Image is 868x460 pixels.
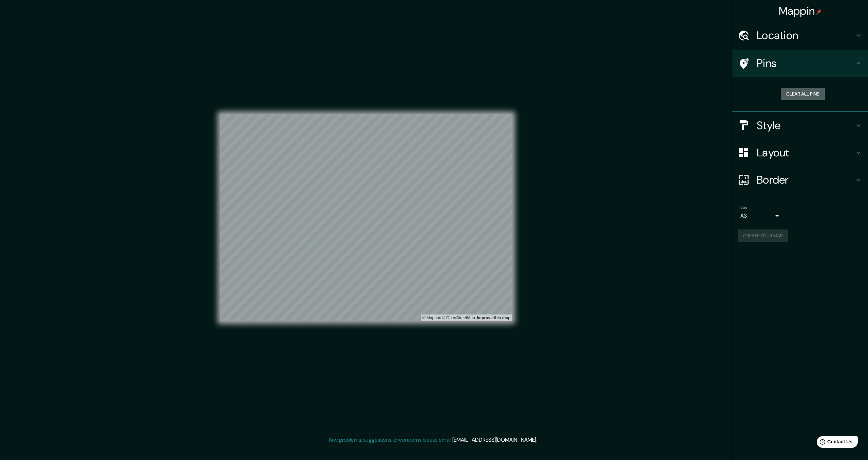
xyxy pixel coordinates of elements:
div: A3 [740,210,781,221]
h4: Mappin [779,4,822,18]
a: [EMAIL_ADDRESS][DOMAIN_NAME] [452,436,536,443]
div: Border [732,166,868,193]
div: Style [732,112,868,139]
h4: Pins [757,56,854,70]
a: Mapbox [422,316,441,320]
div: Pins [732,50,868,77]
iframe: Help widget launcher [808,433,861,453]
img: pin-icon.png [816,9,822,15]
a: OpenStreetMap [442,316,475,320]
div: Layout [732,139,868,166]
h4: Style [757,119,854,132]
p: Any problems, suggestions, or concerns please email . [328,436,537,444]
h4: Location [757,29,854,42]
label: Size [740,204,748,210]
h4: Border [757,173,854,187]
div: . [538,436,540,444]
canvas: Map [220,114,512,321]
h4: Layout [757,146,854,159]
button: Clear all pins [781,88,825,100]
div: Location [732,22,868,49]
a: Map feedback [477,316,510,320]
div: . [537,436,538,444]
